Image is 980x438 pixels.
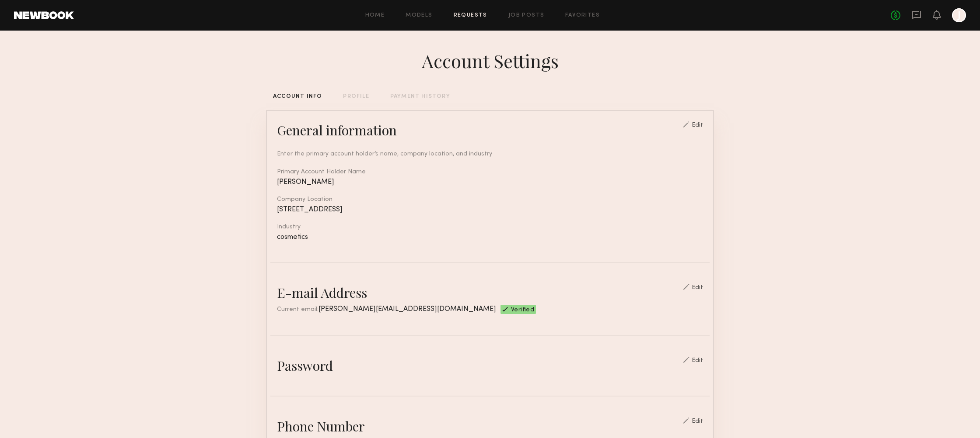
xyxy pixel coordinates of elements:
[318,306,496,313] span: [PERSON_NAME][EMAIL_ADDRESS][DOMAIN_NAME]
[277,149,703,159] div: Enter the primary account holder’s name, company location, and industry
[390,94,450,100] div: PAYMENT HISTORY
[508,13,545,18] a: Job Posts
[277,234,703,241] div: cosmetics
[565,13,600,18] a: Favorites
[273,94,322,100] div: ACCOUNT INFO
[277,169,703,175] div: Primary Account Holder Name
[422,48,559,73] div: Account Settings
[692,358,703,364] div: Edit
[454,13,487,18] a: Requests
[277,121,397,139] div: General information
[365,13,385,18] a: Home
[277,206,703,214] div: [STREET_ADDRESS]
[277,357,333,374] div: Password
[511,307,534,314] span: Verified
[343,94,369,100] div: PROFILE
[406,13,432,18] a: Models
[952,8,966,22] a: J
[692,122,703,128] div: Edit
[277,224,703,230] div: Industry
[277,197,703,203] div: Company Location
[277,179,703,186] div: [PERSON_NAME]
[692,285,703,291] div: Edit
[277,284,367,301] div: E-mail Address
[277,417,365,435] div: Phone Number
[692,418,703,424] div: Edit
[277,305,496,314] div: Current email:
